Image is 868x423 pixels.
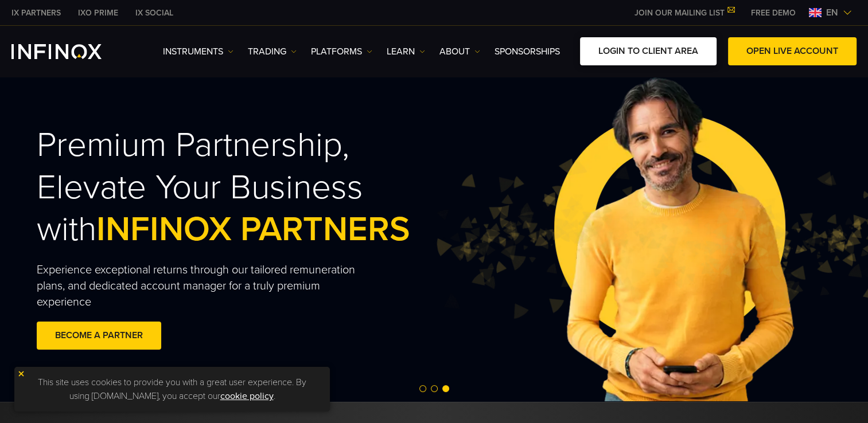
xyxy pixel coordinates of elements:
a: Learn [387,45,425,58]
a: PLATFORMS [311,45,372,58]
a: cookie policy [220,390,274,402]
span: Go to slide 2 [431,385,438,392]
a: INFINOX [127,7,182,19]
a: INFINOX Logo [11,44,129,59]
a: JOIN OUR MAILING LIST [626,8,742,18]
span: INFINOX PARTNERS [96,209,410,250]
span: Go to slide 3 [442,385,449,392]
span: en [822,6,843,19]
a: INFINOX [3,7,69,19]
a: TRADING [248,45,297,58]
span: Go to slide 1 [419,385,426,392]
h2: Premium Partnership, Elevate Your Business with [37,124,462,250]
a: OPEN LIVE ACCOUNT [728,37,857,65]
a: LOGIN TO CLIENT AREA [580,37,717,65]
p: Experience exceptional returns through our tailored remuneration plans, and dedicated account man... [37,262,377,310]
a: INFINOX [69,7,127,19]
a: INFINOX MENU [742,7,804,19]
a: SPONSORSHIPS [495,45,560,58]
a: Instruments [163,45,233,58]
p: This site uses cookies to provide you with a great user experience. By using [DOMAIN_NAME], you a... [20,373,324,406]
img: yellow close icon [17,370,25,378]
a: ABOUT [439,45,480,58]
a: BECOME A PARTNER [37,322,161,350]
